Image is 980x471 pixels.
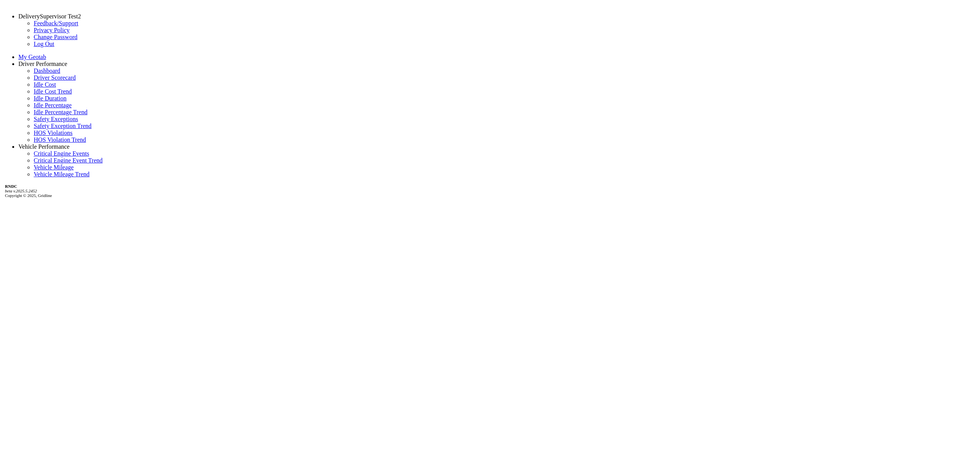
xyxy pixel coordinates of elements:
[34,123,91,129] a: Safety Exception Trend
[34,136,86,143] a: HOS Violation Trend
[34,20,78,26] a: Feedback/Support
[5,184,977,198] div: Copyright © 2025, Gridline
[34,67,60,74] a: Dashboard
[34,102,72,108] a: Idle Percentage
[34,109,87,115] a: Idle Percentage Trend
[34,164,73,171] a: Vehicle Mileage
[34,95,67,102] a: Idle Duration
[18,54,46,60] a: My Geotab
[18,143,70,150] a: Vehicle Performance
[18,61,67,67] a: Driver Performance
[34,81,56,88] a: Idle Cost
[34,116,78,122] a: Safety Exceptions
[34,157,103,164] a: Critical Engine Event Trend
[18,13,81,20] a: DeliverySupervisor Test2
[5,184,17,189] b: RNDC
[5,189,37,193] i: beta v.2025.5.2452
[34,34,77,40] a: Change Password
[34,27,70,33] a: Privacy Policy
[34,41,54,47] a: Log Out
[34,150,89,157] a: Critical Engine Events
[34,88,72,95] a: Idle Cost Trend
[34,130,72,136] a: HOS Violations
[34,74,76,81] a: Driver Scorecard
[34,171,90,177] a: Vehicle Mileage Trend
